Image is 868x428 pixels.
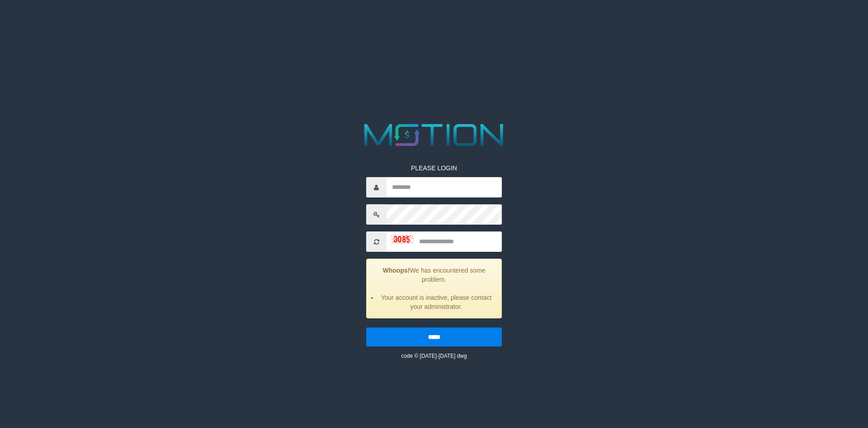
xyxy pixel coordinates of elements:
[366,259,502,318] div: We has encountered some problem.
[391,235,414,244] img: captcha
[401,353,467,359] small: code © [DATE]-[DATE] dwg
[358,120,510,150] img: MOTION_logo.png
[366,164,502,173] p: PLEASE LOGIN
[378,293,495,311] li: Your account is inactive, please contact your administrator.
[383,267,410,274] strong: Whoops!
